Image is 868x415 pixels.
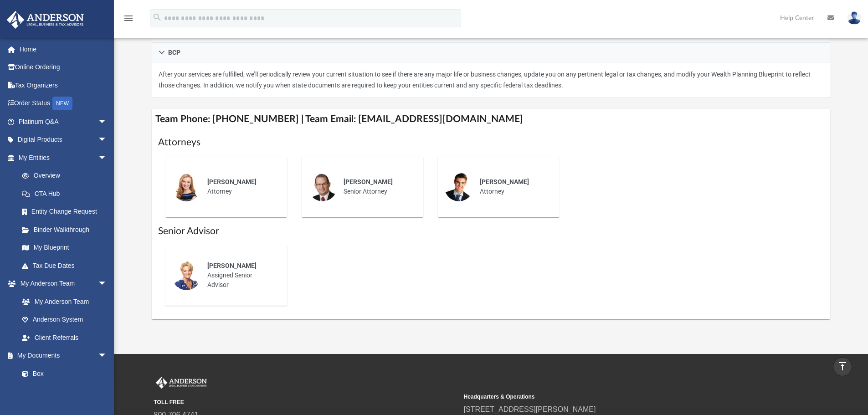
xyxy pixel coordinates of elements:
img: thumbnail [308,172,337,201]
div: NEW [52,97,72,110]
h1: Attorneys [158,136,824,149]
div: Assigned Senior Advisor [201,255,281,296]
a: [STREET_ADDRESS][PERSON_NAME] [464,405,596,413]
span: [PERSON_NAME] [207,262,257,269]
a: Tax Due Dates [13,256,121,275]
a: Online Ordering [6,58,121,77]
div: Senior Attorney [337,171,417,203]
a: Home [6,40,121,58]
div: Attorney [201,171,281,203]
div: BCP [152,62,831,98]
a: menu [123,17,134,24]
span: arrow_drop_down [98,131,116,149]
small: Headquarters & Operations [464,393,767,401]
span: [PERSON_NAME] [344,178,393,185]
img: User Pic [847,11,861,25]
p: After your services are fulfilled, we’ll periodically review your current situation to see if the... [159,69,824,91]
img: thumbnail [172,172,201,201]
span: [PERSON_NAME] [207,178,257,185]
span: arrow_drop_down [98,275,116,293]
span: arrow_drop_down [98,149,116,167]
a: Digital Productsarrow_drop_down [6,131,121,149]
a: Platinum Q&Aarrow_drop_down [6,113,121,131]
a: Entity Change Request [13,203,121,221]
a: My Anderson Teamarrow_drop_down [6,275,116,293]
img: thumbnail [172,261,201,290]
i: menu [123,13,134,24]
a: My Anderson Team [13,292,112,311]
img: Anderson Advisors Platinum Portal [154,377,209,389]
a: CTA Hub [13,184,121,203]
a: Binder Walkthrough [13,220,121,239]
a: Client Referrals [13,328,116,347]
i: vertical_align_top [837,361,848,372]
a: My Blueprint [13,239,116,257]
span: arrow_drop_down [98,347,116,365]
span: [PERSON_NAME] [480,178,529,185]
a: BCP [152,43,831,62]
span: arrow_drop_down [98,113,116,131]
img: thumbnail [444,172,473,201]
h4: Team Phone: [PHONE_NUMBER] | Team Email: [EMAIL_ADDRESS][DOMAIN_NAME] [152,109,831,129]
small: TOLL FREE [154,398,457,406]
a: Tax Organizers [6,76,121,94]
a: Anderson System [13,311,116,329]
i: search [152,12,162,22]
img: Anderson Advisors Platinum Portal [4,11,87,29]
a: My Entitiesarrow_drop_down [6,149,121,167]
a: Order StatusNEW [6,94,121,113]
span: BCP [168,49,180,56]
a: Overview [13,167,121,185]
h1: Senior Advisor [158,225,824,238]
a: Meeting Minutes [13,383,116,401]
a: My Documentsarrow_drop_down [6,347,116,365]
a: Box [13,364,112,383]
div: Attorney [473,171,553,203]
a: vertical_align_top [833,357,852,376]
